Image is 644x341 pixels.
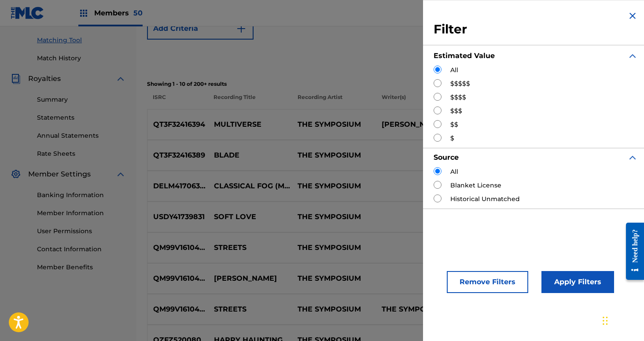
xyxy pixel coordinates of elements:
[450,66,458,75] label: All
[208,273,291,284] p: [PERSON_NAME]
[37,113,126,122] a: Statements
[208,150,291,161] p: BLADE
[292,242,375,253] p: THE SYMPOSIUM
[147,212,208,222] p: USDY41739831
[600,299,644,341] iframe: Chat Widget
[78,8,89,18] img: Top Rightsholders
[37,263,126,272] a: Member Benefits
[450,181,501,190] label: Blanket License
[292,212,375,222] p: THE SYMPOSIUM
[37,191,126,200] a: Banking Information
[147,93,208,109] p: ISRC
[292,273,375,284] p: THE SYMPOSIUM
[450,134,454,143] label: $
[11,73,21,84] img: Royalties
[292,304,375,315] p: THE SYMPOSIUM
[208,304,291,315] p: STREETS
[37,131,126,140] a: Annual Statements
[627,51,638,61] img: expand
[627,11,638,21] img: close
[37,36,126,45] a: Matching Tool
[292,150,375,161] p: THE SYMPOSIUM
[147,80,633,88] p: Showing 1 - 10 of 200+ results
[292,181,375,191] p: THE SYMPOSIUM
[208,119,291,130] p: MULTIVERSE
[28,73,61,84] span: Royalties
[447,271,528,293] button: Remove Filters
[147,304,208,315] p: QM99V1610404
[133,9,143,17] span: 50
[292,119,375,130] p: THE SYMPOSIUM
[434,153,459,161] strong: Source
[450,93,466,102] label: $$$$
[28,169,91,180] span: Member Settings
[11,7,44,19] img: MLC Logo
[434,51,495,60] strong: Estimated Value
[37,95,126,104] a: Summary
[450,120,458,129] label: $$
[619,216,644,287] iframe: Resource Center
[208,181,291,191] p: CLASSICAL FOG (MAIN MIX)
[11,169,21,180] img: Member Settings
[627,152,638,163] img: expand
[115,169,126,180] img: expand
[450,194,520,204] label: Historical Unmatched
[147,18,254,40] button: Add Criteria
[147,273,208,284] p: QM99V1610402
[450,106,462,116] label: $$$
[375,119,459,130] p: [PERSON_NAME] [PERSON_NAME]
[94,8,143,18] span: Members
[541,271,614,293] button: Apply Filters
[37,54,126,63] a: Match History
[115,73,126,84] img: expand
[147,119,208,130] p: QT3F32416394
[375,93,460,109] p: Writer(s)
[375,304,459,315] p: THE SYMPOSIUM
[434,22,638,37] h3: Filter
[147,181,208,191] p: DELM41706394
[147,150,208,161] p: QT3F32416389
[37,209,126,218] a: Member Information
[37,227,126,236] a: User Permissions
[208,93,292,109] p: Recording Title
[37,245,126,254] a: Contact Information
[236,23,247,34] img: 9d2ae6d4665cec9f34b9.svg
[603,308,608,334] div: Drag
[450,167,458,176] label: All
[37,149,126,158] a: Rate Sheets
[208,242,291,253] p: STREETS
[208,212,291,222] p: SOFT LOVE
[291,93,375,109] p: Recording Artist
[450,79,470,88] label: $$$$$
[147,242,208,253] p: QM99V1610404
